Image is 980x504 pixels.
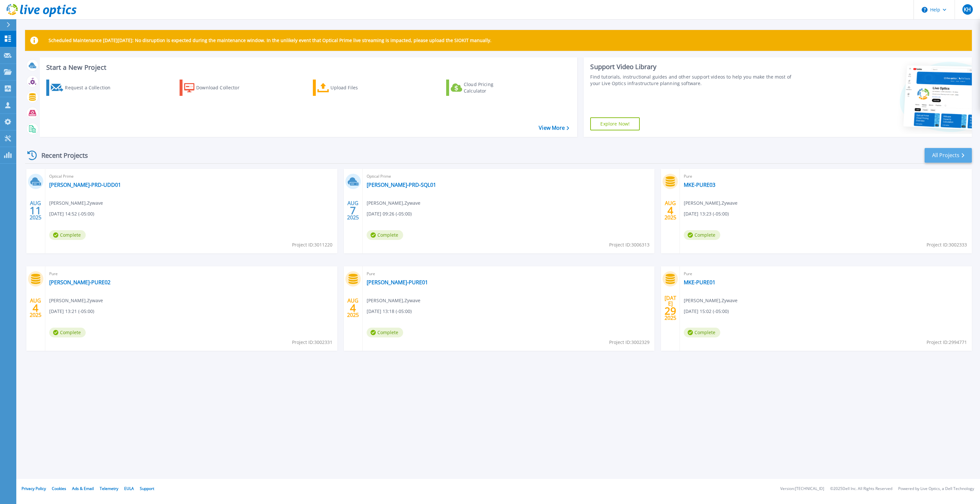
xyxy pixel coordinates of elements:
span: 11 [30,208,41,213]
span: 4 [350,305,356,311]
span: KH [964,7,971,12]
span: 29 [665,308,676,314]
div: [DATE] 2025 [664,296,677,320]
a: Cloud Pricing Calculator [446,80,519,96]
a: [PERSON_NAME]-PURE01 [367,279,428,286]
span: Project ID: 3002333 [927,241,967,248]
span: Complete [49,328,86,337]
div: Upload Files [330,81,383,94]
h3: Start a New Project [46,64,569,71]
span: Complete [684,328,720,337]
span: [DATE] 09:26 (-05:00) [367,210,412,217]
a: [PERSON_NAME]-PURE02 [49,279,110,286]
span: [DATE] 14:52 (-05:00) [49,210,94,217]
span: 7 [350,208,356,213]
span: [PERSON_NAME] , Zywave [684,200,738,207]
span: Optical Prime [367,173,651,180]
span: 4 [33,305,38,311]
span: [PERSON_NAME] , Zywave [49,297,103,304]
div: Support Video Library [590,63,792,71]
span: Complete [367,230,403,240]
span: [DATE] 13:21 (-05:00) [49,308,94,315]
a: MKE-PURE01 [684,279,715,286]
a: Download Collector [180,80,252,96]
li: Version: [TECHNICAL_ID] [780,487,824,491]
div: Download Collector [196,81,248,94]
a: Support [140,486,154,491]
a: All Projects [925,148,972,163]
a: Request a Collection [46,80,119,96]
span: [PERSON_NAME] , Zywave [367,297,420,304]
span: Project ID: 3011220 [292,241,332,248]
div: Request a Collection [65,81,117,94]
span: Project ID: 3002331 [292,339,332,346]
a: MKE-PURE03 [684,182,715,188]
div: AUG 2025 [347,199,359,222]
span: 4 [667,208,673,213]
div: Find tutorials, instructional guides and other support videos to help you make the most of your L... [590,74,792,87]
span: Pure [684,270,968,277]
p: Scheduled Maintenance [DATE][DATE]: No disruption is expected during the maintenance window. In t... [49,38,491,43]
a: Cookies [52,486,66,491]
span: Pure [49,270,333,277]
div: Cloud Pricing Calculator [464,81,516,94]
span: Complete [367,328,403,337]
span: Project ID: 3006313 [609,241,650,248]
span: [DATE] 13:23 (-05:00) [684,210,729,217]
div: AUG 2025 [29,296,42,320]
a: [PERSON_NAME]-PRD-SQL01 [367,182,436,188]
a: Telemetry [100,486,118,491]
a: Privacy Policy [22,486,46,491]
span: Project ID: 3002329 [609,339,650,346]
span: Complete [49,230,86,240]
li: Powered by Live Optics, a Dell Technology [898,487,974,491]
span: [PERSON_NAME] , Zywave [684,297,738,304]
span: Complete [684,230,720,240]
a: Ads & Email [72,486,94,491]
div: AUG 2025 [664,199,677,222]
a: View More [539,125,569,131]
span: [PERSON_NAME] , Zywave [367,200,420,207]
span: Pure [684,173,968,180]
a: EULA [124,486,134,491]
div: AUG 2025 [29,199,42,222]
div: AUG 2025 [347,296,359,320]
li: © 2025 Dell Inc. All Rights Reserved [830,487,892,491]
div: Recent Projects [25,147,97,163]
a: Explore Now! [590,117,640,130]
span: [PERSON_NAME] , Zywave [49,200,103,207]
span: Project ID: 2994771 [927,339,967,346]
a: [PERSON_NAME]-PRD-UDD01 [49,182,121,188]
span: Pure [367,270,651,277]
span: [DATE] 13:18 (-05:00) [367,308,412,315]
a: Upload Files [313,80,386,96]
span: Optical Prime [49,173,333,180]
span: [DATE] 15:02 (-05:00) [684,308,729,315]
